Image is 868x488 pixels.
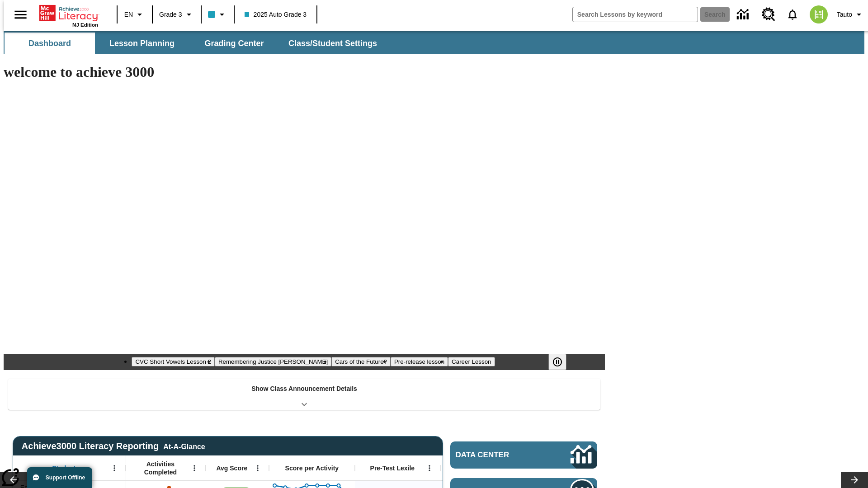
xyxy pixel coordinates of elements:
[810,5,828,23] img: avatar image
[448,357,495,366] button: Slide 5 Career Lesson
[204,38,264,49] span: Grading Center
[548,354,566,370] button: Pause
[837,10,852,19] span: Tauto
[251,461,264,475] button: Open Menu
[251,384,357,394] p: Show Class Announcement Details
[731,2,756,27] a: Data Center
[97,33,187,54] button: Lesson Planning
[450,441,597,469] a: Data Center
[39,4,98,22] a: Home
[46,474,85,481] span: Support Offline
[163,441,205,451] div: At-A-Glance
[331,357,391,366] button: Slide 3 Cars of the Future?
[288,38,377,49] span: Class/Student Settings
[548,354,576,370] div: Pause
[215,357,331,366] button: Slide 2 Remembering Justice O'Connor
[391,357,448,366] button: Slide 4 Pre-release lesson
[22,441,205,451] span: Achieve3000 Literacy Reporting
[281,33,384,54] button: Class/Student Settings
[28,38,71,49] span: Dashboard
[8,379,600,410] div: Show Class Announcement Details
[120,6,149,23] button: Language: EN, Select a language
[72,22,98,28] span: NJ Edition
[5,33,95,54] button: Dashboard
[204,6,231,23] button: Class color is light blue. Change class color
[4,64,605,80] h1: welcome to achieve 3000
[52,464,75,472] span: Student
[216,464,247,472] span: Avg Score
[285,464,339,472] span: Score per Activity
[833,6,868,23] button: Profile/Settings
[4,31,864,54] div: SubNavbar
[841,472,868,488] button: Lesson carousel, Next
[781,3,804,26] a: Notifications
[159,10,182,19] span: Grade 3
[132,357,214,366] button: Slide 1 CVC Short Vowels Lesson 2
[189,33,279,54] button: Grading Center
[188,461,201,475] button: Open Menu
[108,461,121,475] button: Open Menu
[7,1,34,28] button: Open side menu
[4,33,385,54] div: SubNavbar
[109,38,175,49] span: Lesson Planning
[456,450,540,460] span: Data Center
[131,460,190,476] span: Activities Completed
[423,461,436,475] button: Open Menu
[245,10,307,19] span: 2025 Auto Grade 3
[27,467,92,488] button: Support Offline
[370,464,415,472] span: Pre-Test Lexile
[39,3,98,28] div: Home
[804,3,833,26] button: Select a new avatar
[124,10,133,19] span: EN
[756,2,781,27] a: Resource Center, Will open in new tab
[573,7,698,22] input: search field
[156,6,198,23] button: Grade: Grade 3, Select a grade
